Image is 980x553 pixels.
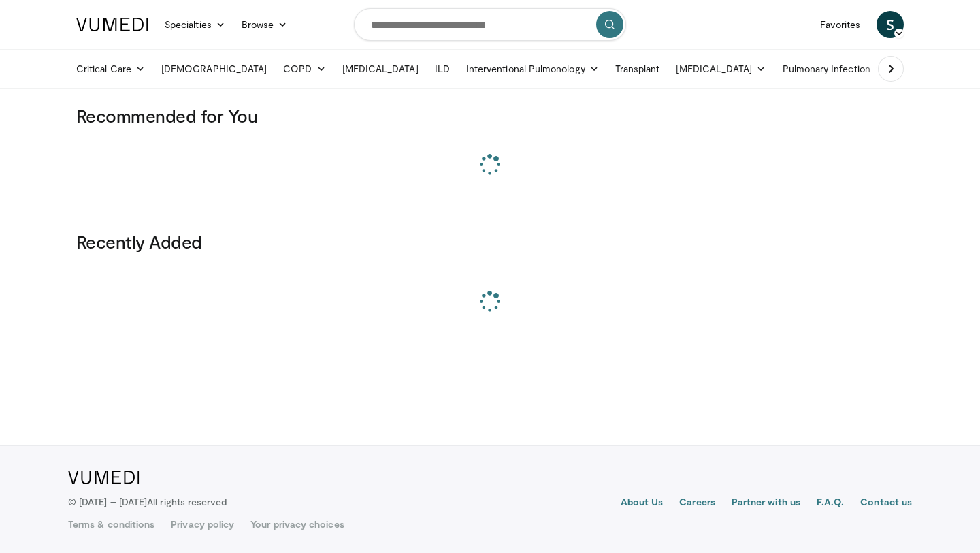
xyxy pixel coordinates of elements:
[233,11,296,38] a: Browse
[679,495,715,511] a: Careers
[68,495,227,509] p: © [DATE] – [DATE]
[817,495,844,511] a: F.A.Q.
[147,496,227,507] span: All rights reserved
[76,105,904,127] h3: Recommended for You
[153,55,275,82] a: [DEMOGRAPHIC_DATA]
[157,11,233,38] a: Specialties
[68,518,154,531] a: Terms & conditions
[860,495,912,511] a: Contact us
[458,55,607,82] a: Interventional Pulmonology
[877,11,904,38] a: S
[250,518,344,531] a: Your privacy choices
[812,11,868,38] a: Favorites
[427,55,458,82] a: ILD
[668,55,774,82] a: [MEDICAL_DATA]
[607,55,668,82] a: Transplant
[621,495,664,511] a: About Us
[68,55,153,82] a: Critical Care
[334,55,427,82] a: [MEDICAL_DATA]
[76,18,148,31] img: VuMedi Logo
[76,231,904,253] h3: Recently Added
[732,495,800,511] a: Partner with us
[68,471,140,484] img: VuMedi Logo
[354,8,626,41] input: Search topics, interventions
[275,55,333,82] a: COPD
[171,518,234,531] a: Privacy policy
[774,55,892,82] a: Pulmonary Infection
